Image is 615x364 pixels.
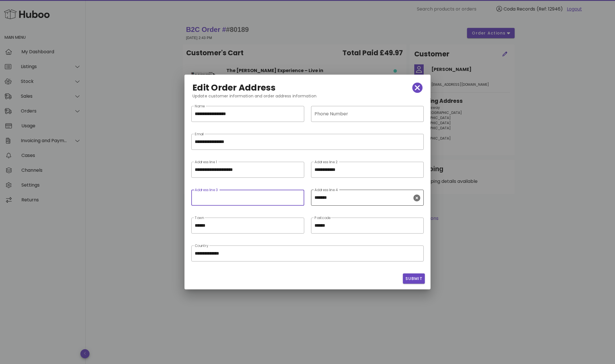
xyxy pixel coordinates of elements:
[192,83,276,92] h2: Edit Order Address
[195,216,204,220] label: Town
[195,160,217,164] label: Address line 1
[413,195,420,201] button: clear icon
[405,276,423,282] span: Submit
[195,244,208,248] label: Country
[195,132,204,136] label: Email
[195,188,218,192] label: Address line 3
[314,160,338,164] label: Address line 2
[314,188,338,192] label: Address line 4
[195,104,205,109] label: Name
[314,216,330,220] label: Postcode
[188,93,427,104] div: Update customer information and order address information
[403,273,425,284] button: Submit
